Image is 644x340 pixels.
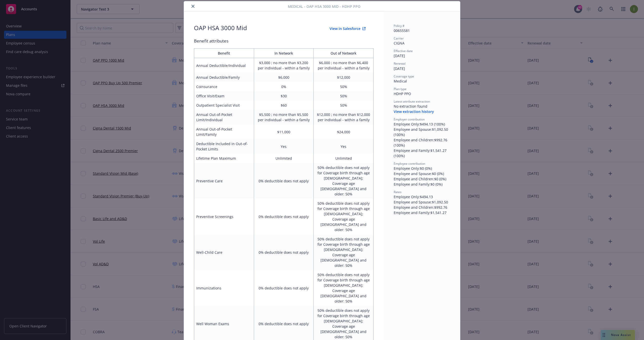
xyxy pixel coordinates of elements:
[194,270,254,306] td: Immunizations
[394,28,450,33] div: 00655581
[254,154,314,163] td: Unlimited
[314,163,374,199] td: 50% deductible does not apply for Coverage birth through age [DEMOGRAPHIC_DATA]; Coverage age [DE...
[254,234,314,270] td: 0% deductible does not apply
[394,78,450,84] div: Medical
[254,110,314,124] td: $5,500 ; no more than $5,500 per individual - within a family
[394,190,401,194] span: Rates
[254,58,314,73] td: $3,000 ; no more than $3,200 per individual - within a family
[194,101,254,110] td: Outpatient Specialist Visit
[314,101,374,110] td: 50%
[394,40,450,46] div: CIGNA
[394,166,450,171] div: Employee Only : $0 (0%)
[394,99,430,104] span: Latest attribute extraction
[394,109,434,114] button: View extraction history
[394,148,450,158] div: Employee and Family : $1,541.27 (100%)
[394,137,450,148] div: Employee and Children : $992.76 (100%)
[254,49,314,58] th: In Network
[314,199,374,234] td: 50% deductible does not apply for Coverage birth through age [DEMOGRAPHIC_DATA]; Coverage age [DE...
[254,82,314,91] td: 0%
[394,87,407,91] span: Plan type
[314,58,374,73] td: $6,000 ; no more than $6,400 per individual - within a family
[254,163,314,199] td: 0% deductible does not apply
[394,182,450,187] div: Employee and Family : $0 (0%)
[194,199,254,234] td: Preventive Screenings
[314,270,374,306] td: 50% deductible does not apply for Coverage birth through age [DEMOGRAPHIC_DATA]; Coverage age [DE...
[314,124,374,139] td: $24,000
[194,38,374,44] div: Benefit attributes
[254,199,314,234] td: 0% deductible does not apply
[190,3,196,9] button: close
[314,154,374,163] td: Unlimited
[254,91,314,101] td: $30
[394,121,450,127] div: Employee Only : $494.13 (100%)
[394,24,405,28] span: Policy #
[288,4,360,9] span: Medical - OAP HSA 3000 Mid - HDHP PPO
[194,58,254,73] td: Annual Deductible/Individual
[254,124,314,139] td: $11,000
[194,234,254,270] td: Well-Child Care
[194,49,254,58] th: Benefit
[394,127,450,137] div: Employee and Spouse : $1,092.50 (100%)
[394,171,450,176] div: Employee and Spouse : $0 (0%)
[194,154,254,163] td: Lifetime Plan Maximum
[314,82,374,91] td: 50%
[314,110,374,124] td: $12,000 ; no more than $12,000 per individual - within a family
[394,66,450,71] div: [DATE]
[394,199,450,205] div: Employee and Spouse : $1,092.50
[254,101,314,110] td: $60
[394,210,450,215] div: Employee and Family : $1,541.27
[394,117,425,121] span: Employer contribution
[314,49,374,58] th: Out of Network
[314,91,374,101] td: 50%
[254,73,314,82] td: $6,000
[314,73,374,82] td: $12,000
[394,53,450,58] div: [DATE]
[194,139,254,154] td: Deductible Included in Out-of-Pocket Limits
[394,205,450,210] div: Employee and Children : $992.76
[394,49,413,53] span: Effective date
[394,74,414,78] span: Coverage type
[194,163,254,199] td: Preventive Care
[194,73,254,82] td: Annual Deductible/Family
[394,194,450,199] div: Employee Only : $494.13
[321,24,374,34] button: View in Salesforce
[194,24,247,34] div: OAP HSA 3000 Mid
[394,104,450,109] div: No extraction found
[394,161,425,166] span: Employee contribution
[194,82,254,91] td: Coinsurance
[194,91,254,101] td: Office Visit/Exam
[254,270,314,306] td: 0% deductible does not apply
[254,139,314,154] td: Yes
[314,234,374,270] td: 50% deductible does not apply for Coverage birth through age [DEMOGRAPHIC_DATA]; Coverage age [DE...
[194,110,254,124] td: Annual Out-of-Pocket Limit/Individual
[394,61,406,66] span: Renewal
[394,36,404,40] span: Carrier
[314,139,374,154] td: Yes
[394,176,450,182] div: Employee and Children : $0 (0%)
[394,91,450,96] div: HDHP PPO
[194,124,254,139] td: Annual Out-of-Pocket Limit/Family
